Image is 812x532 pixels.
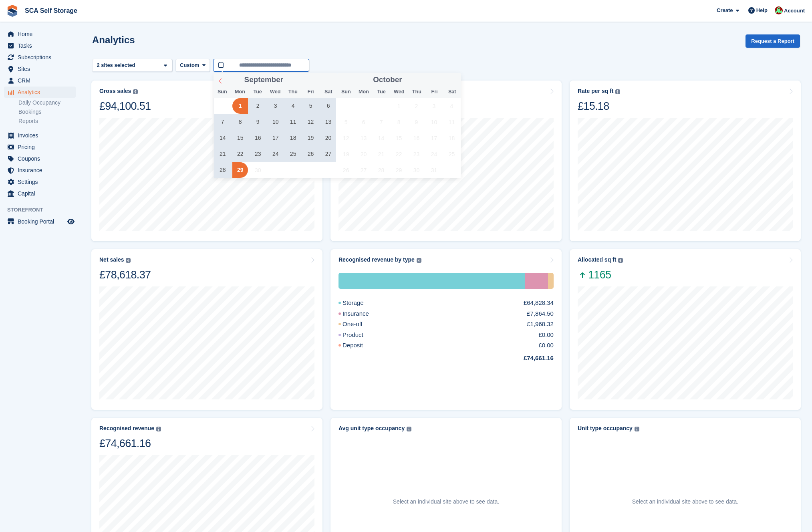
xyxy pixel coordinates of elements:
[4,141,76,153] a: menu
[578,268,623,282] span: 1165
[4,52,76,63] a: menu
[303,130,318,146] span: September 19, 2025
[320,146,336,162] span: September 27, 2025
[18,108,76,116] a: Bookings
[339,298,383,308] div: Storage
[18,87,66,98] span: Analytics
[22,4,81,17] a: SCA Self Storage
[285,98,301,114] span: September 4, 2025
[99,268,151,282] div: £78,618.37
[18,141,66,153] span: Pricing
[338,162,354,178] span: October 26, 2025
[4,87,76,98] a: menu
[4,176,76,187] a: menu
[4,75,76,86] a: menu
[266,89,284,95] span: Wed
[426,114,442,130] span: October 10, 2025
[391,146,407,162] span: October 22, 2025
[373,76,402,84] span: October
[444,114,459,130] span: October 11, 2025
[538,341,554,350] div: £0.00
[426,162,442,178] span: October 31, 2025
[391,98,407,114] span: October 1, 2025
[284,89,302,95] span: Thu
[578,256,616,263] div: Allocated sq ft
[303,114,318,130] span: September 12, 2025
[232,130,248,146] span: September 15, 2025
[339,309,388,318] div: Insurance
[524,298,554,308] div: £64,828.34
[99,256,124,263] div: Net sales
[99,99,151,113] div: £94,100.51
[232,146,248,162] span: September 22, 2025
[444,130,459,146] span: October 18, 2025
[527,309,554,318] div: £7,864.50
[339,320,382,329] div: One-off
[18,130,66,141] span: Invoices
[303,146,318,162] span: September 26, 2025
[504,354,554,363] div: £74,661.16
[426,146,442,162] span: October 24, 2025
[4,40,76,51] a: menu
[425,89,443,95] span: Fri
[538,330,554,340] div: £0.00
[232,98,248,114] span: September 1, 2025
[635,427,639,431] img: icon-info-grey-7440780725fd019a000dd9b08b2336e03edf1995a4989e88bcd33f0948082b44.svg
[99,425,154,432] div: Recognised revenue
[175,59,210,72] button: Custom
[339,330,383,340] div: Product
[407,427,411,431] img: icon-info-grey-7440780725fd019a000dd9b08b2336e03edf1995a4989e88bcd33f0948082b44.svg
[95,61,138,69] div: 2 sites selected
[339,425,405,432] div: Avg unit type occupancy
[338,114,354,130] span: October 5, 2025
[18,75,66,86] span: CRM
[6,5,18,17] img: stora-icon-8386f47178a22dfd0bd8f6a31ec36ba5ce8667c1dd55bd0f319d3a0aa187defe.svg
[250,130,266,146] span: September 16, 2025
[391,130,407,146] span: October 15, 2025
[214,89,231,95] span: Sun
[339,256,415,263] div: Recognised revenue by type
[409,162,424,178] span: October 30, 2025
[417,258,421,263] img: icon-info-grey-7440780725fd019a000dd9b08b2336e03edf1995a4989e88bcd33f0948082b44.svg
[373,89,390,95] span: Tue
[268,130,283,146] span: September 17, 2025
[775,6,783,14] img: Dale Chapman
[99,88,131,95] div: Gross sales
[356,130,371,146] span: October 13, 2025
[339,341,382,350] div: Deposit
[285,146,301,162] span: September 25, 2025
[373,130,389,146] span: October 14, 2025
[527,320,554,329] div: £1,968.32
[339,273,525,289] div: Storage
[409,146,424,162] span: October 23, 2025
[18,165,66,176] span: Insurance
[784,7,805,15] span: Account
[4,188,76,199] a: menu
[320,130,336,146] span: September 20, 2025
[133,89,138,94] img: icon-info-grey-7440780725fd019a000dd9b08b2336e03edf1995a4989e88bcd33f0948082b44.svg
[746,34,800,48] button: Request a Report
[244,76,284,84] span: September
[18,153,66,164] span: Coupons
[268,114,283,130] span: September 10, 2025
[231,89,249,95] span: Mon
[92,34,135,45] h2: Analytics
[156,427,161,431] img: icon-info-grey-7440780725fd019a000dd9b08b2336e03edf1995a4989e88bcd33f0948082b44.svg
[390,89,408,95] span: Wed
[355,89,373,95] span: Mon
[4,216,76,227] a: menu
[4,63,76,75] a: menu
[338,146,354,162] span: October 19, 2025
[302,89,319,95] span: Fri
[250,98,266,114] span: September 2, 2025
[7,206,80,214] span: Storefront
[303,98,318,114] span: September 5, 2025
[444,146,459,162] span: October 25, 2025
[18,63,66,75] span: Sites
[756,6,768,14] span: Help
[215,114,230,130] span: September 7, 2025
[373,146,389,162] span: October 21, 2025
[393,498,499,506] p: Select an individual site above to see data.
[338,130,354,146] span: October 12, 2025
[249,89,266,95] span: Tue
